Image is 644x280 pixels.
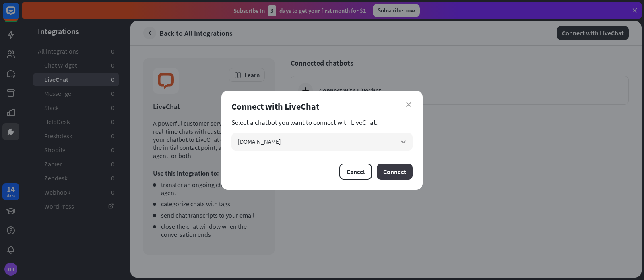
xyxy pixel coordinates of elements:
[377,164,413,180] button: Connect
[399,137,408,146] i: arrow_down
[231,101,413,112] div: Connect with LiveChat
[231,118,413,127] section: Select a chatbot you want to connect with LiveChat.
[339,164,372,180] button: Cancel
[6,3,31,27] button: Open LiveChat chat widget
[238,138,281,145] span: [DOMAIN_NAME]
[406,102,411,107] i: close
